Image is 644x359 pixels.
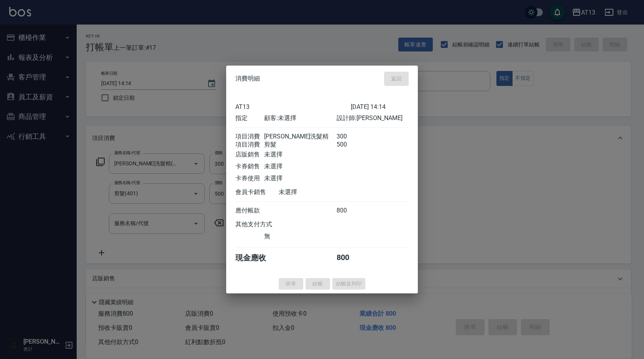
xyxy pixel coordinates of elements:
div: 其他支付方式 [235,220,293,228]
div: 無 [264,232,336,240]
div: 500 [337,140,365,148]
div: 未選擇 [264,162,336,170]
div: 卡券使用 [235,174,264,182]
div: 應付帳款 [235,206,264,214]
div: [DATE] 14:14 [351,103,409,110]
div: 800 [337,206,365,214]
div: 剪髮 [264,140,336,148]
div: AT13 [235,103,351,110]
div: 項目消費 [235,140,264,148]
div: 店販銷售 [235,150,264,158]
div: 800 [337,252,365,263]
div: 指定 [235,114,264,122]
div: 設計師: [PERSON_NAME] [337,114,409,122]
div: 顧客: 未選擇 [264,114,336,122]
div: 未選擇 [279,188,351,196]
span: 消費明細 [235,75,260,82]
div: 未選擇 [264,150,336,158]
div: 卡券銷售 [235,162,264,170]
div: 項目消費 [235,132,264,140]
div: 現金應收 [235,252,279,263]
div: 300 [337,132,365,140]
div: 會員卡銷售 [235,188,279,196]
div: [PERSON_NAME]洗髮精 [264,132,336,140]
div: 未選擇 [264,174,336,182]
